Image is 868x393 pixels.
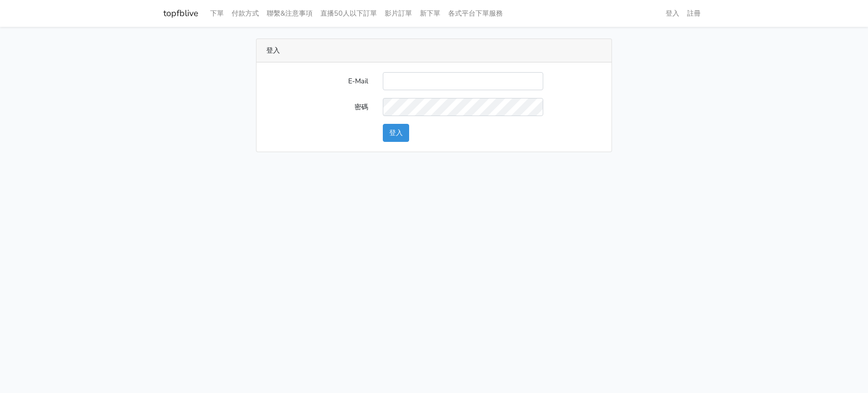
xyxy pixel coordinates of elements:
[416,4,444,23] a: 新下單
[228,4,263,23] a: 付款方式
[683,4,705,23] a: 註冊
[259,98,375,116] label: 密碼
[316,4,381,23] a: 直播50人以下訂單
[163,4,198,23] a: topfblive
[206,4,228,23] a: 下單
[383,124,409,142] button: 登入
[444,4,507,23] a: 各式平台下單服務
[256,39,612,62] div: 登入
[662,4,683,23] a: 登入
[259,72,375,90] label: E-Mail
[263,4,316,23] a: 聯繫&注意事項
[381,4,416,23] a: 影片訂單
